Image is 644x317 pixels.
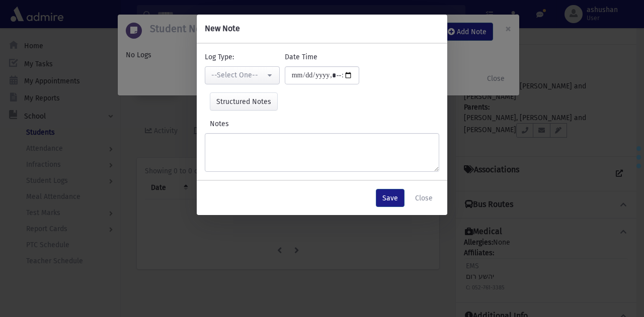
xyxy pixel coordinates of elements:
button: Structured Notes [210,92,278,111]
h6: New Note [205,23,240,35]
button: --Select One-- [205,66,280,84]
label: Log Type: [205,52,234,62]
label: Date Time [285,52,317,62]
div: --Select One-- [211,70,265,80]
